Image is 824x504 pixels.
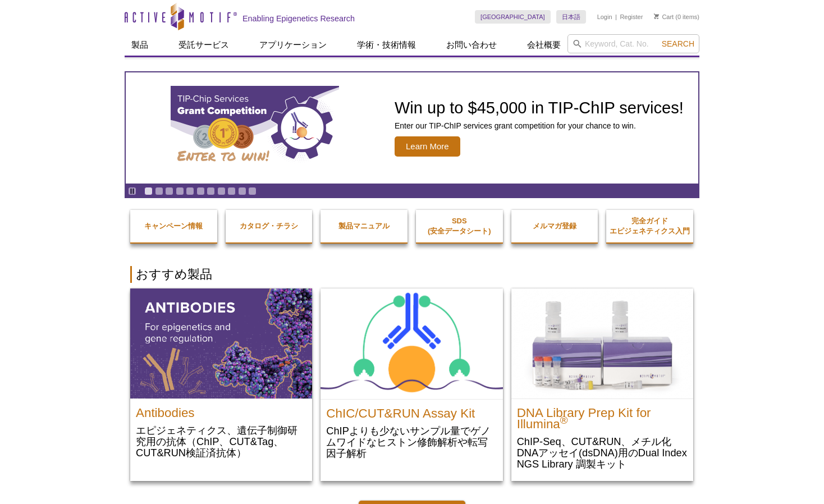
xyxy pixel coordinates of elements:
a: Cart [654,13,674,21]
a: Go to slide 10 [238,187,246,195]
sup: ® [560,414,568,426]
img: DNA Library Prep Kit for Illumina [511,288,693,398]
a: 製品マニュアル [321,210,408,242]
strong: 製品マニュアル [338,222,390,230]
a: 日本語 [556,10,586,24]
article: TIP-ChIP Services Grant Competition [126,72,698,184]
a: All Antibodies Antibodies エピジェネティクス、遺伝子制御研究用の抗体（ChIP、CUT&Tag、CUT&RUN検証済抗体） [130,288,312,470]
strong: メルマガ登録 [533,222,576,230]
a: SDS(安全データシート) [416,205,503,248]
a: メルマガ登録 [511,210,598,242]
li: (0 items) [654,10,699,24]
strong: キャンペーン情報 [144,222,203,230]
h2: Antibodies [136,402,306,419]
a: Go to slide 6 [196,187,205,195]
a: お問い合わせ [440,34,503,56]
a: Toggle autoplay [128,187,136,195]
button: Search [658,39,698,49]
input: Keyword, Cat. No. [567,34,699,53]
h2: Win up to $45,000 in TIP-ChIP services! [395,99,684,116]
strong: SDS (安全データシート) [428,217,491,235]
a: DNA Library Prep Kit for Illumina DNA Library Prep Kit for Illumina® ChIP-Seq、CUT&RUN、メチル化DNAアッセイ... [511,288,693,481]
p: ChIPよりも少ないサンプル量でゲノムワイドなヒストン修飾解析や転写因子解析 [326,425,497,459]
img: All Antibodies [130,288,312,398]
a: [GEOGRAPHIC_DATA] [475,10,551,24]
a: TIP-ChIP Services Grant Competition Win up to $45,000 in TIP-ChIP services! Enter our TIP-ChIP se... [126,72,698,184]
img: ChIC/CUT&RUN Assay Kit [321,288,502,399]
strong: カタログ・チラシ [240,222,298,230]
span: Search [662,39,694,48]
img: TIP-ChIP Services Grant Competition [171,86,339,170]
a: Go to slide 8 [217,187,226,195]
a: Go to slide 9 [227,187,236,195]
a: 製品 [125,34,155,56]
a: Go to slide 4 [176,187,184,195]
a: Go to slide 7 [207,187,215,195]
a: Go to slide 3 [165,187,173,195]
a: キャンペーン情報 [130,210,217,242]
a: アプリケーション [253,34,333,56]
h2: DNA Library Prep Kit for Illumina [517,402,688,430]
a: 受託サービス [172,34,236,56]
p: ChIP-Seq、CUT&RUN、メチル化DNAアッセイ(dsDNA)用のDual Index NGS Library 調製キット [517,436,688,470]
a: カタログ・チラシ [226,210,313,242]
a: Go to slide 2 [155,187,163,195]
h2: ChIC/CUT&RUN Assay Kit [326,402,497,419]
a: Go to slide 1 [144,187,153,195]
a: Login [597,13,612,21]
h2: おすすめ製品 [130,266,694,283]
a: ChIC/CUT&RUN Assay Kit ChIC/CUT&RUN Assay Kit ChIPよりも少ないサンプル量でゲノムワイドなヒストン修飾解析や転写因子解析 [321,288,502,470]
span: Learn More [395,136,460,157]
img: Your Cart [654,13,659,19]
li: | [615,10,617,24]
p: エピジェネティクス、遺伝子制御研究用の抗体（ChIP、CUT&Tag、CUT&RUN検証済抗体） [136,424,306,459]
a: Register [620,13,643,21]
a: 会社概要 [520,34,567,56]
a: Go to slide 5 [186,187,194,195]
p: Enter our TIP-ChIP services grant competition for your chance to win. [395,121,684,131]
a: Go to slide 11 [248,187,257,195]
a: 完全ガイドエピジェネティクス入門 [606,205,693,248]
h2: Enabling Epigenetics Research [242,13,355,24]
a: 学術・技術情報 [350,34,423,56]
strong: 完全ガイド エピジェネティクス入門 [610,217,690,235]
